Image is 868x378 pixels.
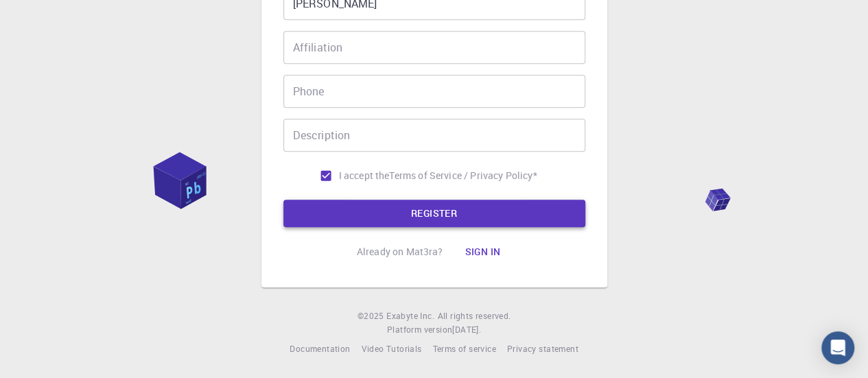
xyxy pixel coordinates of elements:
button: Sign in [454,238,511,265]
span: Video Tutorials [361,343,421,354]
a: Video Tutorials [361,342,421,356]
a: Documentation [290,342,350,356]
span: Terms of service [432,343,495,354]
span: [DATE] . [452,324,481,335]
span: Platform version [387,323,452,337]
span: © 2025 [357,309,386,323]
span: Exabyte Inc. [386,310,434,321]
a: Exabyte Inc. [386,309,434,323]
span: All rights reserved. [437,309,511,323]
button: REGISTER [283,200,585,227]
a: Terms of Service / Privacy Policy* [389,169,537,182]
p: Terms of Service / Privacy Policy * [389,169,537,182]
a: Terms of service [432,342,495,356]
a: Privacy statement [507,342,578,356]
a: [DATE]. [452,323,481,337]
p: Already on Mat3ra? [357,245,443,259]
span: Privacy statement [507,343,578,354]
span: I accept the [339,169,390,182]
span: Documentation [290,343,350,354]
div: Open Intercom Messenger [821,331,854,364]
